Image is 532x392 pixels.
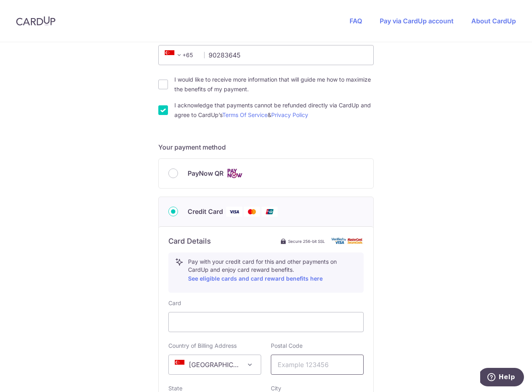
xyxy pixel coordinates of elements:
img: CardUp [16,16,55,26]
iframe: Secure card payment input frame [175,317,357,327]
span: Secure 256-bit SSL [288,238,325,244]
img: Cards logo [227,168,243,179]
label: Card [168,299,181,307]
iframe: Opens a widget where you can find more information [480,368,524,388]
img: Visa [226,207,242,217]
h5: Your payment method [158,142,374,152]
a: See eligible cards and card reward benefits here [188,275,323,282]
img: Union Pay [262,207,278,217]
div: PayNow QR Cards logo [168,168,364,179]
a: Privacy Policy [271,111,308,118]
span: Credit Card [188,207,223,216]
img: card secure [331,238,364,244]
span: Singapore [168,355,261,375]
img: Mastercard [244,207,260,217]
label: I would like to receive more information that will guide me how to maximize the benefits of my pa... [174,75,374,94]
a: Terms Of Service [222,111,268,118]
span: PayNow QR [188,168,223,178]
a: Pay via CardUp account [380,17,454,25]
label: I acknowledge that payments cannot be refunded directly via CardUp and agree to CardUp’s & [174,101,374,120]
a: About CardUp [471,17,516,25]
label: Postal Code [271,342,303,350]
label: Country of Billing Address [168,342,237,350]
span: +65 [165,50,184,60]
h6: Card Details [168,236,211,246]
p: Pay with your credit card for this and other payments on CardUp and enjoy card reward benefits. [188,258,357,283]
a: FAQ [350,17,362,25]
span: +65 [162,50,198,60]
span: Singapore [169,355,261,374]
div: Credit Card Visa Mastercard Union Pay [168,207,364,217]
input: Example 123456 [271,355,364,375]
